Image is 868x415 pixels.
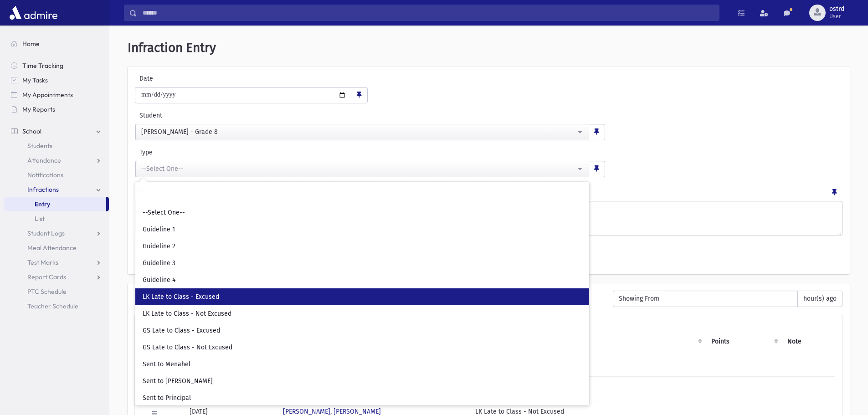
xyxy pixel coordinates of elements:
span: Infractions [27,185,59,194]
span: Attendance [27,156,61,164]
a: PTC Schedule [4,284,109,299]
a: Attendance [4,153,109,168]
label: Date [135,74,212,83]
span: List [35,215,45,223]
span: My Reports [22,105,55,113]
a: List [4,211,109,226]
a: Teacher Schedule [4,299,109,313]
a: Notifications [4,168,109,182]
a: My Reports [4,102,109,117]
span: LK Late to Class - Excused [143,292,219,302]
span: Time Tracking [22,61,63,70]
a: Home [4,36,109,51]
a: Test Marks [4,255,109,270]
span: Students [27,142,52,150]
span: Sent to Menahel [143,360,190,369]
a: Entry [4,197,106,211]
span: Home [22,40,40,48]
span: Test Marks [27,258,58,266]
span: GS Late to Class - Excused [143,326,220,335]
input: Search [139,187,586,202]
span: LK Late to Class - Not Excused [143,309,231,318]
span: Entry [35,200,50,208]
div: [PERSON_NAME] - Grade 8 [141,127,576,137]
span: My Tasks [22,76,48,84]
a: Time Tracking [4,58,109,73]
h6: Recently Entered [135,291,604,299]
span: School [22,127,41,135]
a: Students [4,138,109,153]
span: Guideline 4 [143,276,175,285]
button: --Select One-- [135,161,589,177]
div: --Select One-- [141,164,576,174]
span: hour(s) ago [797,291,842,307]
label: Type [135,148,370,157]
span: Sent to Principal [143,394,191,403]
img: AdmirePro [7,4,60,22]
a: Student Logs [4,226,109,241]
span: Showing From [613,291,665,307]
th: Points: activate to sort column ascending [706,331,782,352]
label: Student [135,111,448,120]
a: School [4,124,109,138]
span: My Appointments [22,91,73,99]
span: Student Logs [27,229,65,237]
label: Note [135,184,149,197]
span: Infraction Entry [128,40,216,55]
span: User [829,13,844,20]
span: Guideline 3 [143,259,175,268]
span: Notifications [27,171,63,179]
th: Note [782,331,835,352]
a: My Appointments [4,87,109,102]
a: Report Cards [4,270,109,284]
a: My Tasks [4,73,109,87]
span: Report Cards [27,273,66,281]
span: Guideline 2 [143,242,175,251]
input: Search [137,5,719,21]
a: Meal Attendance [4,241,109,255]
span: --Select One-- [143,208,185,217]
span: Meal Attendance [27,244,77,252]
span: GS Late to Class - Not Excused [143,343,232,352]
a: Infractions [4,182,109,197]
span: Sent to [PERSON_NAME] [143,377,213,386]
span: Teacher Schedule [27,302,78,310]
button: Isenberg, Yeshaya Aaron - Grade 8 [135,124,589,140]
span: ostrd [829,5,844,13]
span: Guideline 1 [143,225,175,234]
span: PTC Schedule [27,287,67,296]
